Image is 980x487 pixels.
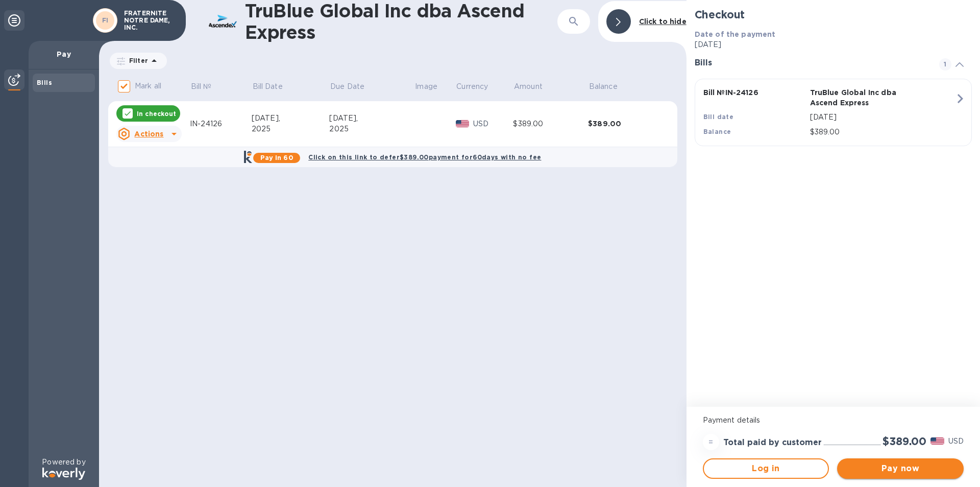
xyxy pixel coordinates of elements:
u: Actions [134,130,163,138]
b: Bill date [703,113,734,121]
p: [DATE] [810,112,955,123]
p: Filter [125,56,148,65]
span: Due Date [330,81,378,92]
h2: $389.00 [883,435,926,448]
img: USD [930,437,944,445]
b: FI [102,16,109,24]
p: Image [415,81,437,92]
span: Pay now [845,462,955,475]
img: USD [456,120,470,127]
p: USD [948,436,964,447]
span: Bill № [191,81,225,92]
p: USD [473,119,513,129]
div: 2025 [329,124,414,134]
p: Mark all [135,81,161,91]
h2: Checkout [695,8,972,21]
p: Powered by [42,457,85,468]
button: Bill №IN-24126TruBlue Global Inc dba Ascend ExpressBill date[DATE]Balance$389.00 [695,79,972,146]
p: Pay [37,49,91,59]
img: Logo [42,468,85,480]
p: FRATERNITE NOTRE DAME, INC. [124,10,175,31]
div: [DATE], [329,113,414,124]
b: Bills [37,79,52,86]
div: 2025 [252,124,330,134]
div: = [703,434,719,450]
p: $389.00 [810,127,955,137]
button: Log in [703,458,829,479]
div: $389.00 [588,119,663,129]
b: Click to hide [639,17,687,26]
span: 1 [939,58,951,71]
b: Date of the payment [695,30,776,38]
p: Bill № IN-24126 [703,87,806,98]
p: Amount [514,81,543,92]
div: IN-24126 [190,119,252,129]
p: Balance [589,81,618,92]
h3: Bills [695,58,927,68]
span: Log in [712,462,820,475]
div: [DATE], [252,113,330,124]
p: [DATE] [695,39,972,50]
b: Balance [703,128,731,135]
span: Amount [514,81,556,92]
p: Payment details [703,415,964,426]
h3: Total paid by customer [723,438,822,448]
p: Currency [456,81,488,92]
p: Due Date [330,81,364,92]
p: Bill Date [253,81,283,92]
div: $389.00 [513,119,588,129]
b: Pay in 60 [260,154,293,161]
span: Bill Date [253,81,296,92]
p: In checkout [137,109,176,118]
p: TruBlue Global Inc dba Ascend Express [810,87,913,108]
b: Click on this link to defer $389.00 payment for 60 days with no fee [308,153,541,161]
span: Balance [589,81,631,92]
p: Bill № [191,81,212,92]
button: Pay now [837,458,964,479]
